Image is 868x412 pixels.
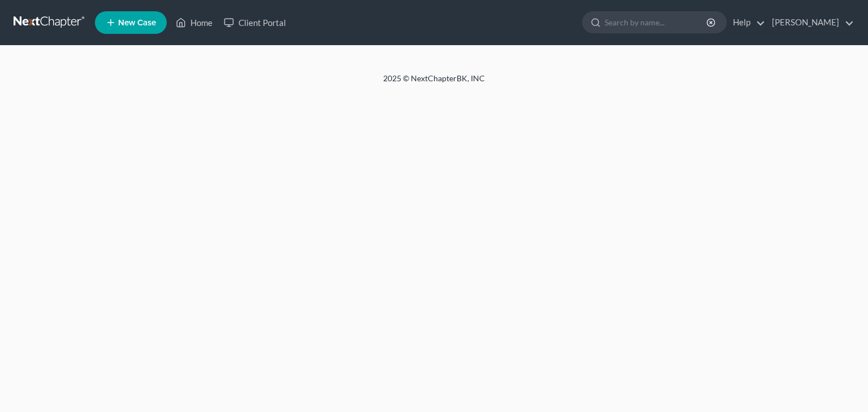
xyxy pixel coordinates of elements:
a: [PERSON_NAME] [766,12,854,33]
a: Help [727,12,765,33]
a: Client Portal [218,12,292,33]
input: Search by name... [605,12,708,33]
span: New Case [118,19,156,27]
div: 2025 © NextChapterBK, INC [112,73,756,93]
a: Home [170,12,218,33]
